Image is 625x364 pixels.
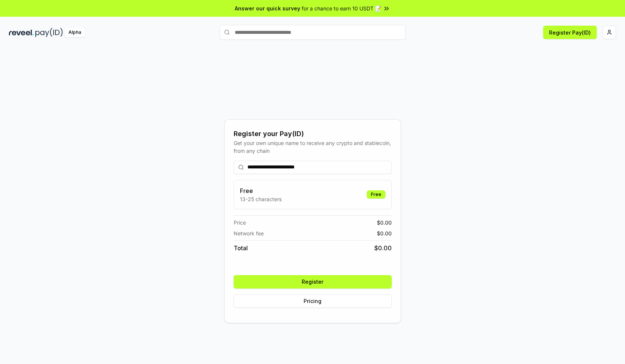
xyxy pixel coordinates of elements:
div: Get your own unique name to receive any crypto and stablecoin, from any chain [234,139,392,155]
span: for a chance to earn 10 USDT 📝 [302,4,381,12]
span: Total [234,244,248,252]
img: reveel_dark [9,28,34,37]
button: Pricing [234,294,392,308]
img: pay_id [35,28,63,37]
button: Register [234,275,392,289]
span: $ 0.00 [374,244,392,252]
button: Register Pay(ID) [543,26,597,39]
p: 13-25 characters [240,195,282,203]
span: $ 0.00 [377,229,392,237]
span: Answer our quick survey [235,4,300,12]
span: Network fee [234,229,264,237]
h3: Free [240,186,282,195]
div: Free [367,190,385,199]
div: Register your Pay(ID) [234,129,392,139]
span: Price [234,219,246,226]
div: Alpha [64,28,85,37]
span: $ 0.00 [377,219,392,226]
